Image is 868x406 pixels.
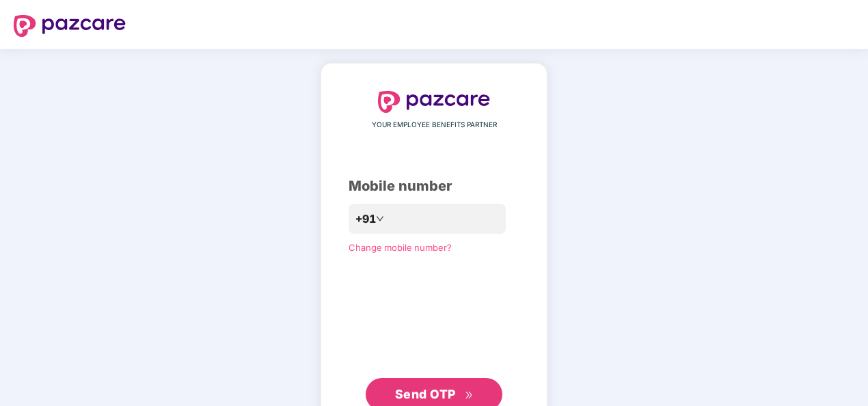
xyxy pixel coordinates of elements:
span: YOUR EMPLOYEE BENEFITS PARTNER [372,120,497,131]
img: logo [378,91,490,113]
span: Send OTP [395,387,456,401]
img: logo [14,15,126,37]
span: +91 [355,211,376,228]
span: double-right [465,391,474,400]
div: Mobile number [349,176,519,197]
span: down [376,215,384,223]
a: Change mobile number? [349,242,452,253]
